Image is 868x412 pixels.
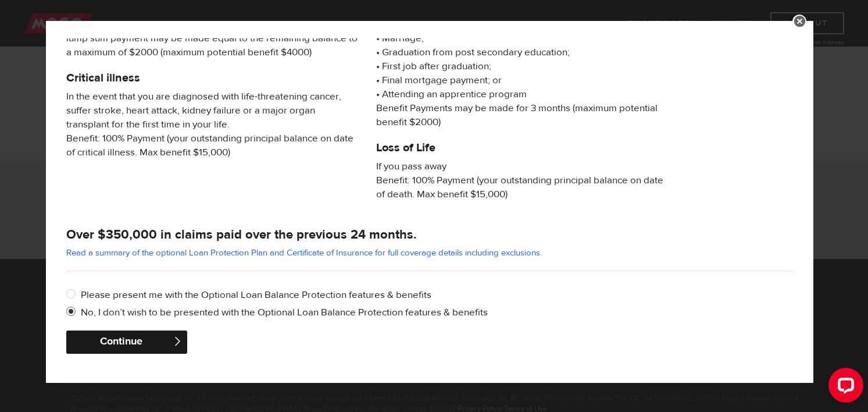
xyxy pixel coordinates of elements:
button: Continue [66,331,187,354]
label: Please present me with the Optional Loan Balance Protection features & benefits [81,288,793,302]
input: Please present me with the Optional Loan Balance Protection features & benefits [66,288,81,303]
input: No, I don’t wish to be presented with the Optional Loan Balance Protection features & benefits [66,306,81,320]
span: In the event that you are diagnosed with life-threatening cancer, suffer stroke, heart attack, ki... [66,90,359,159]
h4: Over $350,000 in claims paid over the previous 24 months. [66,226,793,243]
span:  [173,336,183,346]
a: Read a summary of the optional Loan Protection Plan and Certificate of Insurance for full coverag... [66,247,542,258]
iframe: LiveChat chat widget [819,363,868,412]
span: If you pass away Benefit: 100% Payment (your outstanding principal balance on date of death. Max ... [376,159,669,201]
h5: Critical illness [66,71,359,85]
label: No, I don’t wish to be presented with the Optional Loan Balance Protection features & benefits [81,306,793,319]
h5: Loss of Life [376,141,669,155]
